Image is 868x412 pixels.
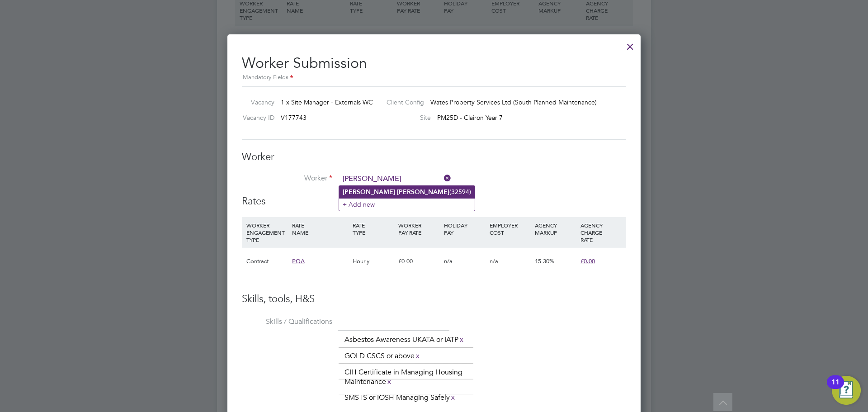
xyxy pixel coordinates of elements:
span: n/a [490,257,498,265]
div: HOLIDAY PAY [442,217,487,241]
span: PM25D - Clairon Year 7 [437,114,503,122]
h3: Worker [242,151,626,164]
div: WORKER ENGAGEMENT TYPE [244,217,290,248]
span: POA [292,257,305,265]
li: (32594) [339,186,475,198]
li: CIH Certificate in Managing Housing Maintenance [341,366,472,388]
span: n/a [444,257,453,265]
a: x [415,350,421,362]
a: x [450,392,456,403]
h2: Worker Submission [242,47,626,83]
label: Site [379,114,431,122]
b: [PERSON_NAME] [343,188,395,196]
div: 11 [831,382,840,394]
div: EMPLOYER COST [487,217,533,241]
label: Vacancy ID [238,114,274,122]
div: WORKER PAY RATE [396,217,442,241]
li: SMSTS or IOSH Managing Safely [341,392,460,404]
div: AGENCY MARKUP [533,217,578,241]
div: Hourly [350,248,396,275]
li: Asbestos Awareness UKATA or IATP [341,334,468,346]
span: 1 x Site Manager - Externals WC [281,98,373,106]
div: RATE TYPE [350,217,396,241]
label: Client Config [379,98,424,106]
div: RATE NAME [290,217,350,241]
h3: Rates [242,195,626,208]
label: Skills / Qualifications [242,317,332,327]
a: x [386,376,392,388]
input: Search for... [340,172,451,186]
li: + Add new [339,198,475,210]
label: Vacancy [238,98,274,106]
span: Wates Property Services Ltd (South Planned Maintenance) [430,98,597,106]
a: x [458,334,465,346]
div: Mandatory Fields [242,73,626,83]
div: Contract [244,248,290,275]
li: GOLD CSCS or above [341,350,425,362]
b: [PERSON_NAME] [397,188,449,196]
h3: Skills, tools, H&S [242,293,626,306]
div: AGENCY CHARGE RATE [578,217,624,248]
label: Worker [242,174,332,183]
div: £0.00 [396,248,442,275]
span: £0.00 [580,257,595,265]
span: 15.30% [535,257,554,265]
button: Open Resource Center, 11 new notifications [832,376,861,405]
span: V177743 [281,114,307,122]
